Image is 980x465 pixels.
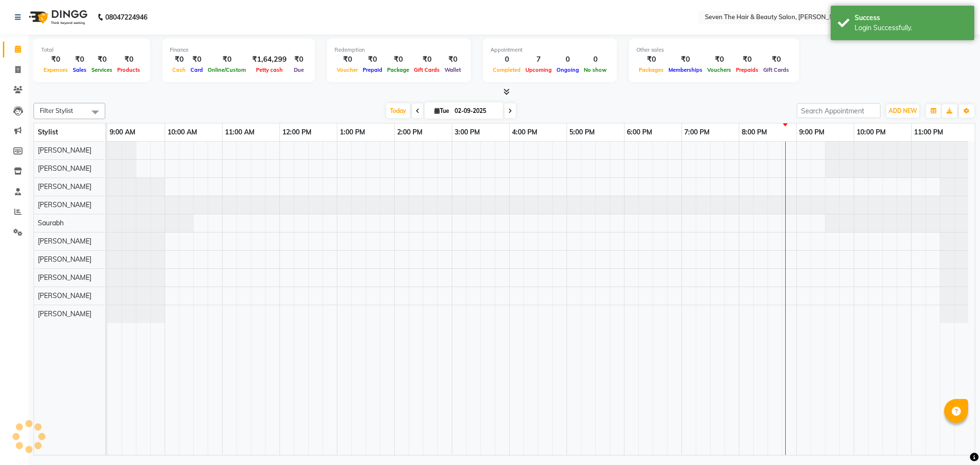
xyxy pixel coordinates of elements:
[38,310,91,318] span: [PERSON_NAME]
[682,125,712,139] a: 7:00 PM
[337,125,367,139] a: 1:00 PM
[624,125,655,139] a: 6:00 PM
[886,104,919,118] button: ADD NEW
[581,66,609,73] span: No show
[334,54,360,65] div: ₹0
[554,54,581,65] div: 0
[248,54,290,65] div: ₹1,64,299
[490,66,523,73] span: Completed
[38,219,64,227] span: Saurabh
[107,125,138,139] a: 9:00 AM
[38,146,91,155] span: [PERSON_NAME]
[360,66,385,73] span: Prepaid
[523,66,554,73] span: Upcoming
[334,46,463,54] div: Redemption
[334,66,360,73] span: Voucher
[40,107,73,114] span: Filter Stylist
[223,125,257,139] a: 11:00 AM
[761,66,791,73] span: Gift Cards
[291,66,306,73] span: Due
[395,125,425,139] a: 2:00 PM
[70,66,89,73] span: Sales
[797,103,880,118] input: Search Appointment
[636,46,791,54] div: Other sales
[855,13,967,23] div: Success
[89,54,115,65] div: ₹0
[38,255,91,264] span: [PERSON_NAME]
[523,54,554,65] div: 7
[581,54,609,65] div: 0
[734,54,761,65] div: ₹0
[290,54,307,65] div: ₹0
[38,200,91,209] span: [PERSON_NAME]
[38,291,91,300] span: [PERSON_NAME]
[510,125,540,139] a: 4:00 PM
[666,66,705,73] span: Memberships
[38,164,91,173] span: [PERSON_NAME]
[386,103,410,118] span: Today
[188,66,205,73] span: Card
[442,54,463,65] div: ₹0
[115,54,143,65] div: ₹0
[41,46,143,54] div: Total
[889,107,917,114] span: ADD NEW
[554,66,581,73] span: Ongoing
[24,4,90,31] img: logo
[254,66,285,73] span: Petty cash
[797,125,827,139] a: 9:00 PM
[734,66,761,73] span: Prepaids
[854,125,888,139] a: 10:00 PM
[412,54,442,65] div: ₹0
[170,54,188,65] div: ₹0
[115,66,143,73] span: Products
[636,66,666,73] span: Packages
[41,54,70,65] div: ₹0
[38,273,91,282] span: [PERSON_NAME]
[89,66,115,73] span: Services
[360,54,385,65] div: ₹0
[855,23,967,33] div: Login Successfully.
[442,66,463,73] span: Wallet
[205,66,248,73] span: Online/Custom
[739,125,769,139] a: 8:00 PM
[636,54,666,65] div: ₹0
[170,46,307,54] div: Finance
[567,125,597,139] a: 5:00 PM
[412,66,442,73] span: Gift Cards
[490,54,523,65] div: 0
[70,54,89,65] div: ₹0
[666,54,705,65] div: ₹0
[385,54,412,65] div: ₹0
[705,66,734,73] span: Vouchers
[452,125,482,139] a: 3:00 PM
[490,46,609,54] div: Appointment
[205,54,248,65] div: ₹0
[705,54,734,65] div: ₹0
[452,104,500,118] input: 2025-09-02
[165,125,200,139] a: 10:00 AM
[385,66,412,73] span: Package
[761,54,791,65] div: ₹0
[105,4,147,31] b: 08047224946
[280,125,314,139] a: 12:00 PM
[38,128,58,136] span: Stylist
[38,182,91,191] span: [PERSON_NAME]
[41,66,70,73] span: Expenses
[38,237,91,245] span: [PERSON_NAME]
[432,107,452,114] span: Tue
[170,66,188,73] span: Cash
[188,54,205,65] div: ₹0
[912,125,946,139] a: 11:00 PM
